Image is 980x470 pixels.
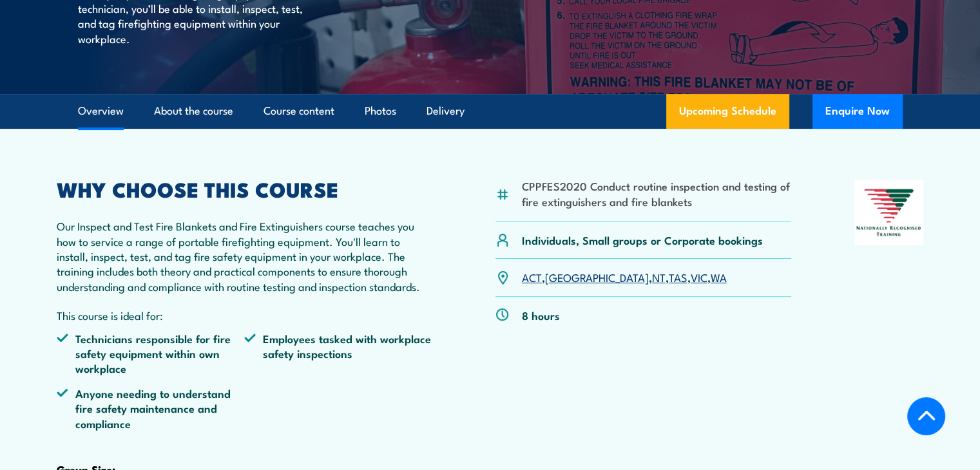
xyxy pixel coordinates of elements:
li: Employees tasked with workplace safety inspections [244,331,432,376]
li: Technicians responsible for fire safety equipment within own workplace [57,331,245,376]
a: Photos [365,94,396,128]
img: Nationally Recognised Training logo. [854,180,924,245]
li: Anyone needing to understand fire safety maintenance and compliance [57,386,245,431]
p: This course is ideal for: [57,308,433,323]
a: [GEOGRAPHIC_DATA] [545,269,649,285]
a: Course content [264,94,334,128]
a: WA [711,269,727,285]
a: NT [652,269,666,285]
p: , , , , , [522,270,727,285]
a: ACT [522,269,542,285]
a: Delivery [427,94,465,128]
a: VIC [691,269,707,285]
button: Enquire Now [812,94,903,129]
a: About the course [154,94,233,128]
a: Upcoming Schedule [666,94,789,129]
li: CPPFES2020 Conduct routine inspection and testing of fire extinguishers and fire blankets [522,178,792,209]
p: 8 hours [522,308,560,323]
h2: WHY CHOOSE THIS COURSE [57,180,433,198]
p: Our Inspect and Test Fire Blankets and Fire Extinguishers course teaches you how to service a ran... [57,218,433,294]
p: Individuals, Small groups or Corporate bookings [522,232,763,247]
a: Overview [78,94,124,128]
a: TAS [669,269,687,285]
